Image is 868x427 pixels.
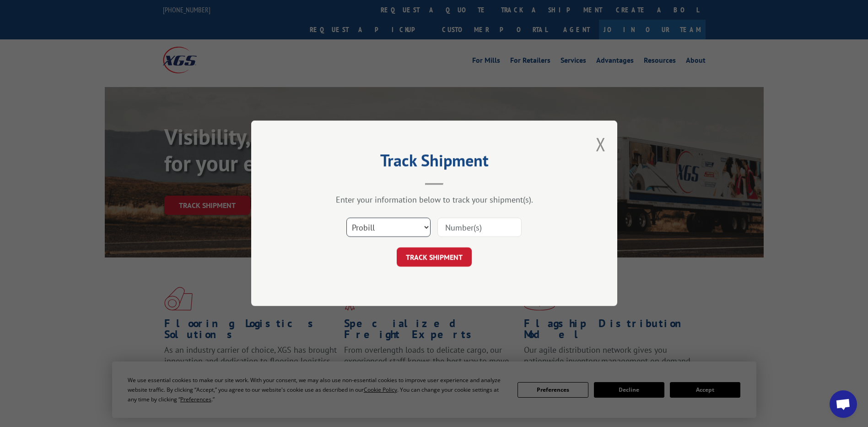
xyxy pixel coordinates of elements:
div: Enter your information below to track your shipment(s). [297,195,571,205]
div: Open chat [830,390,857,418]
input: Number(s) [437,218,522,237]
h2: Track Shipment [297,154,571,171]
button: Close modal [596,132,606,156]
button: TRACK SHIPMENT [397,248,472,267]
